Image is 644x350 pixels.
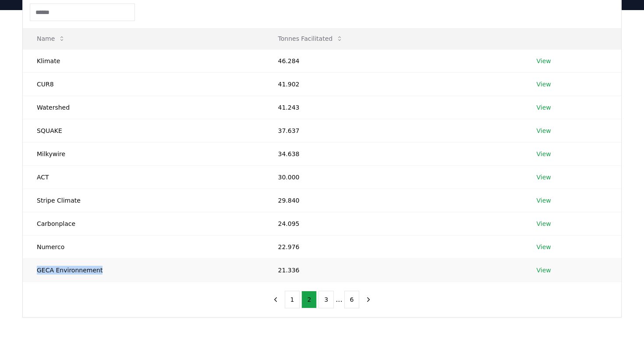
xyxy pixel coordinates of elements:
td: 21.336 [264,258,523,282]
td: 46.284 [264,49,523,72]
td: GECA Environnement [23,258,264,282]
button: 2 [301,291,317,308]
td: Carbonplace [23,212,264,235]
td: ACT [23,165,264,189]
button: 3 [318,291,334,308]
td: 37.637 [264,119,523,142]
td: 24.095 [264,212,523,235]
td: Stripe Climate [23,189,264,212]
button: next page [361,291,376,308]
a: View [537,80,551,89]
a: View [537,103,551,112]
a: View [537,173,551,182]
a: View [537,219,551,228]
button: 6 [344,291,360,308]
button: 1 [285,291,300,308]
button: previous page [268,291,283,308]
li: ... [336,294,342,305]
td: Watershed [23,96,264,119]
td: 34.638 [264,142,523,165]
td: Klimate [23,49,264,72]
a: View [537,57,551,65]
td: 29.840 [264,189,523,212]
td: 41.902 [264,72,523,96]
td: 30.000 [264,165,523,189]
a: View [537,126,551,135]
td: 22.976 [264,235,523,258]
td: SQUAKE [23,119,264,142]
button: Tonnes Facilitated [271,30,350,47]
td: CUR8 [23,72,264,96]
a: View [537,196,551,205]
td: 41.243 [264,96,523,119]
td: Milkywire [23,142,264,165]
a: View [537,266,551,275]
a: View [537,243,551,251]
td: Numerco [23,235,264,258]
a: View [537,150,551,158]
button: Name [30,30,72,47]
